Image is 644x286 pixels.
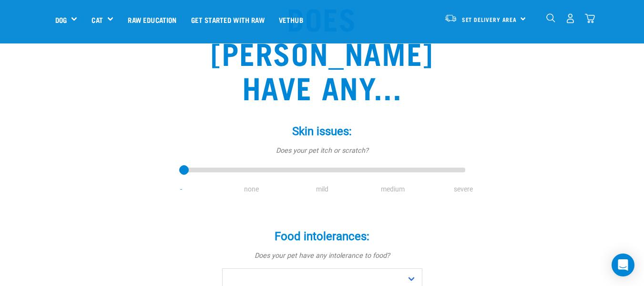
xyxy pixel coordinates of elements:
[272,0,310,39] a: Vethub
[179,123,465,140] label: Skin issues:
[358,184,428,194] li: medium
[565,13,575,23] img: user.png
[187,0,458,104] h2: Does [PERSON_NAME] have any...
[216,184,287,194] li: none
[585,13,595,23] img: home-icon@2x.png
[179,251,465,261] p: Does your pet have any intolerance to food?
[184,0,272,39] a: Get started with Raw
[179,146,465,156] p: Does your pet itch or scratch?
[121,0,184,39] a: Raw Education
[612,254,634,276] div: Open Intercom Messenger
[546,13,555,22] img: home-icon-1@2x.png
[444,14,457,22] img: van-moving.png
[462,18,517,21] span: Set Delivery Area
[179,228,465,245] label: Food intolerances:
[146,184,216,194] li: -
[287,184,358,194] li: mild
[92,14,102,25] a: Cat
[55,14,67,25] a: Dog
[428,184,499,194] li: severe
